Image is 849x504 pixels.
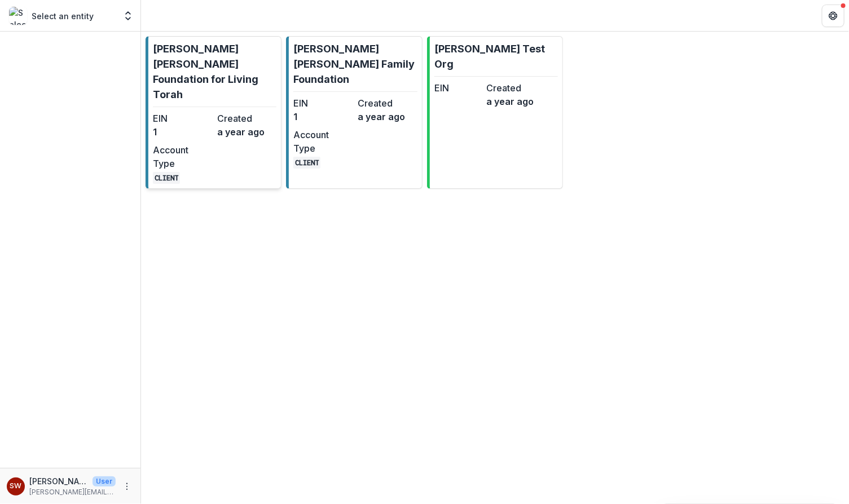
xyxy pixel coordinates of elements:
[286,36,422,189] a: [PERSON_NAME] [PERSON_NAME] Family FoundationEIN1Createda year agoAccount TypeCLIENT
[10,483,22,490] div: Samantha Carlin Willis
[153,112,213,125] dt: EIN
[217,112,277,125] dt: Created
[120,480,134,493] button: More
[29,475,88,487] p: [PERSON_NAME]
[217,125,277,139] dd: a year ago
[434,81,482,95] dt: EIN
[486,95,534,108] dd: a year ago
[293,41,417,87] p: [PERSON_NAME] [PERSON_NAME] Family Foundation
[120,5,136,27] button: Open entity switcher
[293,110,353,123] dd: 1
[293,128,353,155] dt: Account Type
[153,172,180,184] code: CLIENT
[358,96,417,110] dt: Created
[486,81,534,95] dt: Created
[153,125,213,139] dd: 1
[822,5,844,27] button: Get Help
[427,36,563,189] a: [PERSON_NAME] Test OrgEINCreateda year ago
[32,10,94,22] p: Select an entity
[153,143,213,170] dt: Account Type
[358,110,417,123] dd: a year ago
[9,7,27,25] img: Select an entity
[293,96,353,110] dt: EIN
[153,41,276,102] p: [PERSON_NAME] [PERSON_NAME] Foundation for Living Torah
[146,36,281,189] a: [PERSON_NAME] [PERSON_NAME] Foundation for Living TorahEIN1Createda year agoAccount TypeCLIENT
[293,157,320,169] code: CLIENT
[434,41,558,72] p: [PERSON_NAME] Test Org
[93,476,116,487] p: User
[29,487,116,497] p: [PERSON_NAME][EMAIL_ADDRESS][DOMAIN_NAME]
